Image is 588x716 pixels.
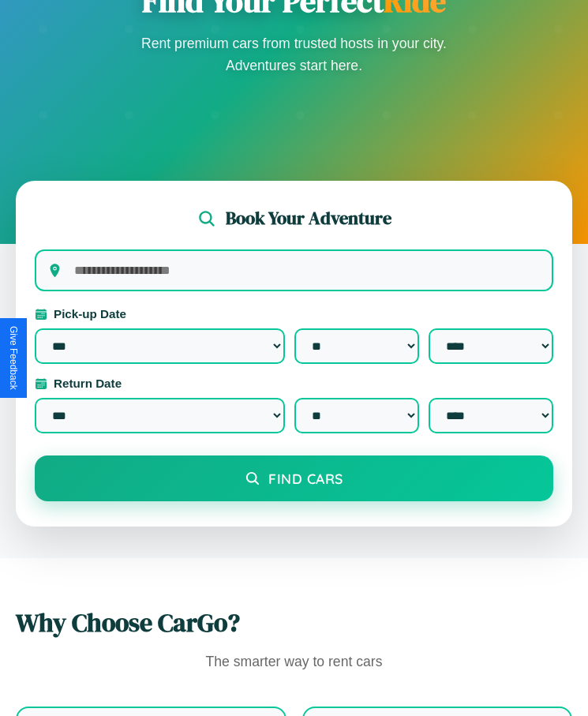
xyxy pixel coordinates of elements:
p: Rent premium cars from trusted hosts in your city. Adventures start here. [137,32,452,77]
label: Pick-up Date [35,307,553,321]
div: Give Feedback [8,326,19,390]
button: Find Cars [35,455,553,501]
p: The smarter way to rent cars [16,650,572,675]
h2: Why Choose CarGo? [16,605,572,640]
h2: Book Your Adventure [226,206,391,231]
label: Return Date [35,377,553,390]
